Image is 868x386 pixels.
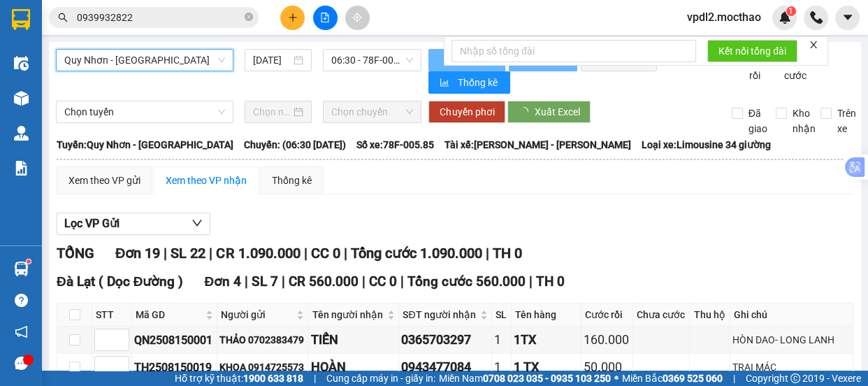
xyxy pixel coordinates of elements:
span: caret-down [841,11,854,24]
span: Trên xe [832,106,862,136]
div: 0345754414 [164,62,261,82]
span: Xuất Excel [534,104,579,120]
div: 0365703297 [401,330,489,350]
button: Chuyển phơi [428,101,505,123]
div: KIỀU [164,45,261,62]
button: plus [280,6,305,30]
div: KHOA 0914725573 [219,359,306,375]
strong: 0369 525 060 [663,373,723,384]
td: HOÀN [308,354,399,381]
img: icon-new-feature [779,11,791,24]
span: 1 [788,6,793,16]
div: Thống kê [272,173,312,188]
button: caret-down [835,6,860,30]
span: Kho nhận [787,106,821,136]
span: TH 0 [536,273,565,289]
span: | [164,245,167,262]
input: 15/08/2025 [253,52,291,68]
sup: 1 [27,259,31,264]
img: phone-icon [810,11,823,24]
span: Người gửi [221,307,294,322]
span: TH 0 [492,245,521,262]
span: loading [519,107,534,117]
span: Gửi: [12,12,34,27]
span: question-circle [15,294,28,307]
span: Kết nối tổng đài [718,43,786,59]
span: file-add [320,13,330,22]
button: Kết nối tổng đài [707,40,797,62]
span: Đã giao [743,106,773,136]
div: HOÀN [310,357,396,377]
span: | [362,273,366,289]
span: notification [15,325,28,338]
img: warehouse-icon [14,262,29,276]
span: Đơn 4 [204,273,241,289]
span: | [733,371,735,386]
span: CR 1.090.000 [216,245,300,262]
th: Thu hộ [690,303,730,327]
div: 160.000 [584,330,630,350]
span: bar-chart [440,78,451,89]
span: Chuyến: (06:30 [DATE]) [244,137,346,152]
span: ⚪️ [614,376,619,381]
span: Tài xế: [PERSON_NAME] - [PERSON_NAME] [444,137,631,152]
span: aim [352,13,362,22]
span: Đà Lạt ( Dọc Đường ) [57,273,183,289]
span: TỔNG [57,245,94,262]
span: Tên người nhận [312,307,384,322]
span: Cung cấp máy in - giấy in: [326,371,435,386]
input: Nhập số tổng đài [451,40,696,62]
span: Số xe: 78F-005.85 [356,137,434,152]
div: 1 TX [514,357,579,377]
span: close [809,40,818,50]
span: | [314,371,316,386]
img: warehouse-icon [14,56,29,71]
span: | [303,245,307,262]
span: Tổng cước 1.090.000 [350,245,482,262]
span: Mã GD [136,307,203,322]
span: plus [288,13,298,22]
span: SL 7 [252,273,278,289]
th: Cước rồi [581,303,633,327]
span: close-circle [245,11,253,24]
button: Lọc VP Gửi [57,213,210,235]
div: HÒN DAO- LONG LANH [732,332,851,348]
span: SĐT người nhận [403,307,477,322]
sup: 1 [786,6,796,16]
div: Xem theo VP nhận [166,173,247,188]
span: Miền Bắc [622,371,723,386]
div: 1TX [514,330,579,350]
div: 0357052729 [12,60,154,80]
strong: 1900 633 818 [243,373,303,384]
div: THẢO 0702383479 [219,332,306,348]
span: | [209,245,212,262]
input: Tìm tên, số ĐT hoặc mã đơn [77,10,242,25]
div: TRẠI MÁC [732,359,851,375]
img: warehouse-icon [14,126,29,141]
span: Loại xe: Limousine 34 giường [642,137,771,152]
div: 1 [494,357,509,377]
span: | [529,273,533,289]
td: 0365703297 [399,327,492,354]
b: Tuyến: Quy Nhơn - [GEOGRAPHIC_DATA] [57,139,233,150]
div: TH2508150019 [134,359,215,376]
td: 0943477084 [399,354,492,381]
span: Tổng cước 560.000 [407,273,526,289]
span: search [58,13,68,22]
td: TIẾN [308,327,399,354]
th: Chưa cước [633,303,690,327]
span: Miền Nam [439,371,611,386]
span: copyright [790,373,800,383]
button: Xuất Excel [507,101,591,123]
button: aim [345,6,370,30]
img: warehouse-icon [14,91,29,106]
span: CC 0 [310,245,340,262]
div: HẠ [12,43,154,60]
div: 0 [164,82,261,99]
span: Lọc VP Gửi [64,215,120,232]
div: Tuy Hòa ( Dọc Đường ) [164,12,261,45]
th: Tên hàng [512,303,581,327]
span: Chọn chuyến [331,101,413,122]
div: Xem theo VP gửi [68,173,140,188]
span: | [485,245,489,262]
